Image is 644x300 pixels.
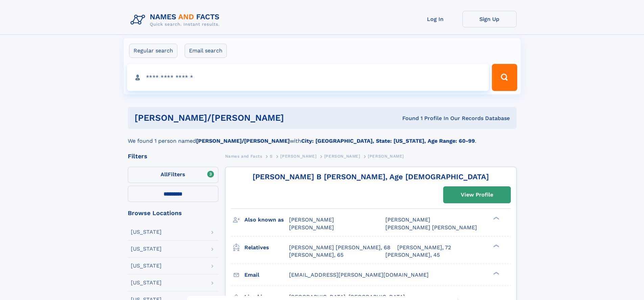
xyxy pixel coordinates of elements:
[444,187,510,203] a: View Profile
[128,129,517,145] div: We found 1 person named with .
[280,152,316,160] a: [PERSON_NAME]
[244,214,289,226] h3: Also known as
[343,115,510,122] div: Found 1 Profile In Our Records Database
[492,64,517,91] button: Search Button
[270,154,273,159] span: S
[270,152,273,160] a: S
[244,242,289,253] h3: Relatives
[492,271,500,275] div: ❯
[408,11,462,27] a: Log In
[462,11,517,27] a: Sign Up
[492,216,500,221] div: ❯
[289,272,429,278] span: [EMAIL_ADDRESS][PERSON_NAME][DOMAIN_NAME]
[225,152,262,160] a: Names and Facts
[185,44,227,58] label: Email search
[385,216,430,223] span: [PERSON_NAME]
[131,263,162,269] div: [US_STATE]
[253,172,489,181] a: [PERSON_NAME] B [PERSON_NAME], Age [DEMOGRAPHIC_DATA]
[244,269,289,281] h3: Email
[129,44,177,58] label: Regular search
[397,244,451,251] a: [PERSON_NAME], 72
[289,244,390,251] a: [PERSON_NAME] [PERSON_NAME], 68
[492,244,500,248] div: ❯
[385,224,477,231] span: [PERSON_NAME] [PERSON_NAME]
[461,187,493,203] div: View Profile
[289,251,343,259] a: [PERSON_NAME], 65
[324,154,360,159] span: [PERSON_NAME]
[135,114,343,122] h1: [PERSON_NAME]/[PERSON_NAME]
[161,171,168,178] span: All
[128,153,218,159] div: Filters
[128,167,218,183] label: Filters
[127,64,489,91] input: search input
[368,154,404,159] span: [PERSON_NAME]
[280,154,316,159] span: [PERSON_NAME]
[128,11,225,29] img: Logo Names and Facts
[196,138,290,144] b: [PERSON_NAME]/[PERSON_NAME]
[289,216,334,223] span: [PERSON_NAME]
[131,246,162,252] div: [US_STATE]
[128,210,218,216] div: Browse Locations
[289,294,405,300] span: [GEOGRAPHIC_DATA], [GEOGRAPHIC_DATA]
[385,251,440,259] a: [PERSON_NAME], 45
[301,138,475,144] b: City: [GEOGRAPHIC_DATA], State: [US_STATE], Age Range: 60-99
[131,229,162,235] div: [US_STATE]
[289,224,334,231] span: [PERSON_NAME]
[324,152,360,160] a: [PERSON_NAME]
[131,280,162,285] div: [US_STATE]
